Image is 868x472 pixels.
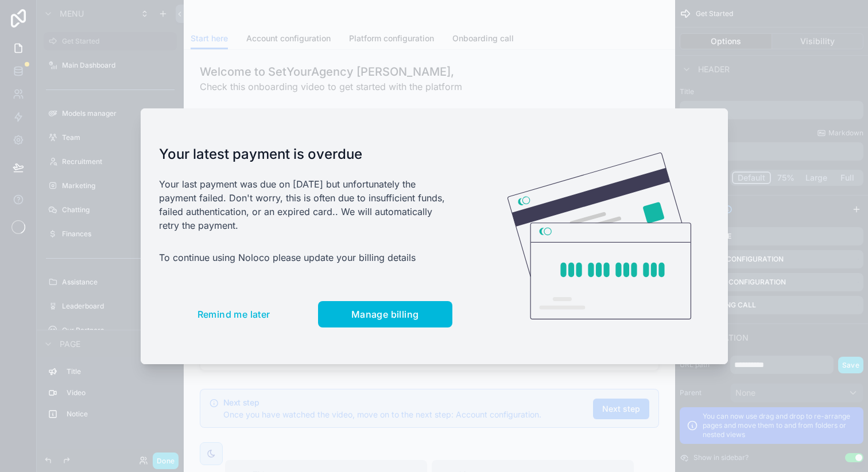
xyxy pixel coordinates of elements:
p: To continue using Noloco please update your billing details [159,251,452,264]
h1: Your latest payment is overdue [159,145,452,163]
img: Credit card illustration [507,153,691,320]
p: Your last payment was due on [DATE] but unfortunately the payment failed. Don't worry, this is of... [159,177,452,232]
span: Remind me later [197,309,270,320]
button: Remind me later [159,301,309,327]
span: Manage billing [351,309,419,320]
button: Manage billing [318,301,452,327]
